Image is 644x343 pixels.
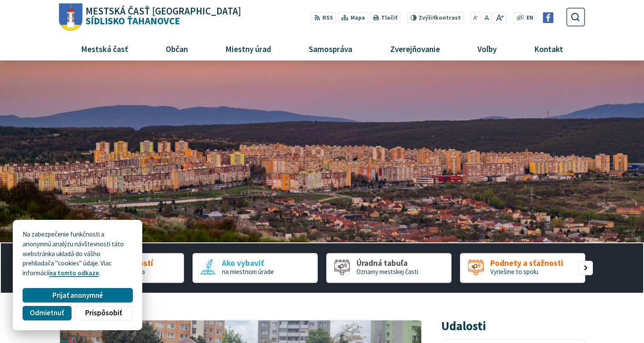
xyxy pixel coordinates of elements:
[66,37,144,60] a: Mestská časť
[222,37,275,60] span: Miestny úrad
[462,37,512,60] a: Voľby
[150,37,204,60] a: Občan
[490,268,538,276] span: Vyriešme to spolu
[311,12,336,23] a: RSS
[441,320,486,333] h3: Udalosti
[578,261,593,275] div: Nasledujúci slajd
[75,306,132,320] button: Prispôsobiť
[493,12,506,23] button: Zväčšiť veľkosť písma
[23,306,71,320] button: Odmietnuť
[49,269,99,277] a: na tomto odkaze
[85,308,122,317] span: Prispôsobiť
[482,12,492,23] button: Nastaviť pôvodnú veľkosť písma
[374,37,455,60] a: Zverejňovanie
[338,12,368,23] a: Mapa
[526,14,533,23] span: EN
[59,3,241,31] a: Logo Sídlisko Ťahanovce, prejsť na domovskú stránku.
[419,14,435,21] span: Zvýšiť
[470,12,480,23] button: Zmenšiť veľkosť písma
[460,253,585,283] div: 4 / 5
[59,3,82,31] img: Prejsť na domovskú stránku
[370,12,400,23] button: Tlačiť
[356,268,418,276] span: Oznamy mestskej časti
[193,253,318,283] div: 2 / 5
[351,14,365,23] span: Mapa
[531,37,566,60] span: Kontakt
[193,253,318,283] a: Ako vybaviť na miestnom úrade
[163,37,191,60] span: Občan
[23,230,132,278] p: Na zabezpečenie funkčnosti a anonymnú analýzu návštevnosti táto webstránka ukladá do vášho prehli...
[293,37,368,60] a: Samospráva
[306,37,356,60] span: Samospráva
[524,14,535,23] a: EN
[387,37,443,60] span: Zverejňovanie
[222,259,274,268] span: Ako vybaviť
[210,37,287,60] a: Miestny úrad
[474,37,500,60] span: Voľby
[518,37,578,60] a: Kontakt
[82,6,241,26] h1: Sídlisko Ťahanovce
[222,268,274,276] span: na miestnom úrade
[407,12,464,23] button: Zvýšiťkontrast
[490,259,563,268] span: Podnety a sťažnosti
[23,288,132,303] button: Prijať anonymné
[356,259,418,268] span: Úradná tabuľa
[326,253,451,283] div: 3 / 5
[86,6,241,16] span: Mestská časť [GEOGRAPHIC_DATA]
[30,308,64,317] span: Odmietnuť
[381,14,397,21] span: Tlačiť
[322,14,333,23] span: RSS
[419,14,461,21] span: kontrast
[78,37,132,60] span: Mestská časť
[326,253,451,283] a: Úradná tabuľa Oznamy mestskej časti
[543,12,554,23] img: Prejsť na Facebook stránku
[52,291,103,300] span: Prijať anonymné
[460,253,585,283] a: Podnety a sťažnosti Vyriešme to spolu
